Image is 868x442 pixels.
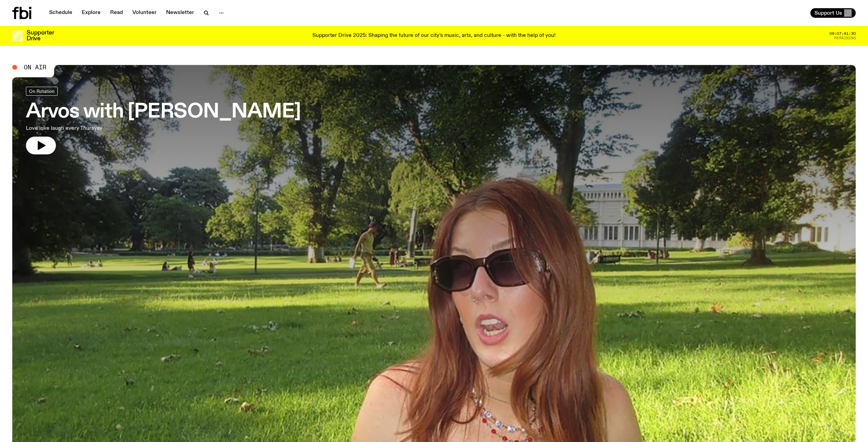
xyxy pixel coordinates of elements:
[26,87,58,96] a: On Rotation
[128,8,161,18] a: Volunteer
[829,32,856,36] span: 09:07:41:30
[24,64,46,70] span: On Air
[106,8,127,18] a: Read
[29,88,55,94] span: On Rotation
[810,8,856,18] button: Support Us
[27,30,54,42] h3: Supporter Drive
[78,8,105,18] a: Explore
[26,87,301,154] a: Arvos with [PERSON_NAME]Love love laugh every Thursyay
[26,124,201,133] p: Love love laugh every Thursyay
[834,36,856,40] span: Remaining
[162,8,198,18] a: Newsletter
[45,8,76,18] a: Schedule
[26,102,301,122] h3: Arvos with [PERSON_NAME]
[312,33,556,39] p: Supporter Drive 2025: Shaping the future of our city’s music, arts, and culture - with the help o...
[814,10,842,16] span: Support Us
